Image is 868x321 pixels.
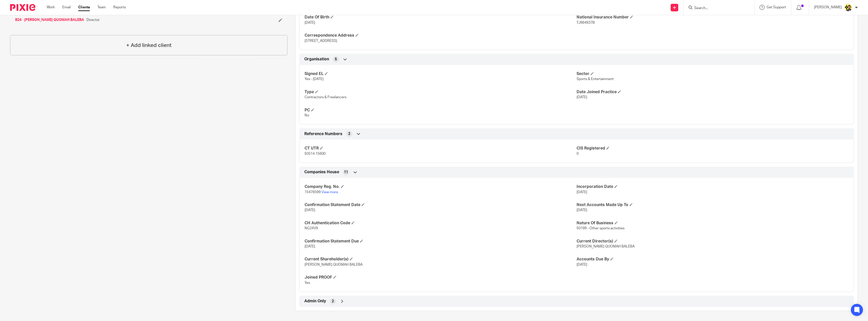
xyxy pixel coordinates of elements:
span: Admin Only [304,299,326,304]
span: 0 [577,152,579,156]
span: 11 [344,170,348,175]
h4: Nature Of Business [577,220,849,226]
h4: Signed EL [305,71,577,77]
a: Reports [113,5,126,10]
a: Email [62,5,71,10]
span: [DATE] [577,208,587,212]
span: [DATE] [577,95,587,99]
span: NG24V9 [305,227,318,230]
h4: Correspondence Address [305,33,577,38]
span: [PERSON_NAME] QUOMAH BALEBA [577,245,635,248]
span: 93514 15600 [305,152,325,156]
span: No [305,114,309,117]
img: Pixie [10,4,35,11]
h4: Sector [577,71,849,77]
a: B24 - [PERSON_NAME] QUOMAH BALEBA [15,17,84,22]
h4: + Add linked client [126,41,172,49]
h4: Date Joined Practice [577,89,849,95]
h4: National Insurance Number [577,15,849,20]
h4: Current Director(s) [577,239,849,244]
span: 15476599 [305,190,321,194]
a: Clients [78,5,90,10]
h4: Confirmation Statement Due [305,239,577,244]
span: Yes - [DATE] [305,77,323,81]
h4: Incorporation Date [577,184,849,189]
h4: CT UTR [305,146,577,151]
h4: Company Reg. No. [305,184,577,189]
span: Organisation [304,57,329,62]
p: [PERSON_NAME] [814,5,842,10]
h4: Joined PROOF [305,275,577,280]
a: Team [97,5,106,10]
h4: PC [305,108,577,113]
h4: Confirmation Statement Date [305,202,577,208]
span: Director [87,17,100,22]
span: 5 [335,57,337,62]
span: [DATE] [305,245,315,248]
a: Work [47,5,55,10]
span: Contractors & Freelancers [305,95,346,99]
input: Search [694,6,739,11]
span: Sports & Entertainment [577,77,614,81]
h4: Date Of Birth [305,15,577,20]
span: [DATE] [305,21,315,24]
h4: Accounts Due By [577,257,849,262]
span: 93199 - Other sports activities [577,227,625,230]
span: Reference Numbers [304,131,342,137]
span: [PERSON_NAME] QUOMAH BALEBA [305,263,363,266]
span: 2 [348,131,350,136]
h4: Type [305,89,577,95]
span: 2 [332,299,334,304]
span: [DATE] [305,208,315,212]
a: View more [321,190,338,194]
h4: Next Accounts Made Up To [577,202,849,208]
span: [DATE] [577,263,587,266]
h4: CH Authentication Code [305,220,577,226]
span: Companies House [304,169,339,175]
span: [DATE] [577,190,587,194]
span: [STREET_ADDRESS] [305,39,337,43]
img: Netra-New-Starbridge-Yellow.jpg [844,4,852,12]
h4: CIS Registered [577,146,849,151]
span: Get Support [767,6,786,9]
span: TJ964937B [577,21,595,24]
h4: Current Shareholder(s) [305,257,577,262]
span: Yes [305,281,310,285]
